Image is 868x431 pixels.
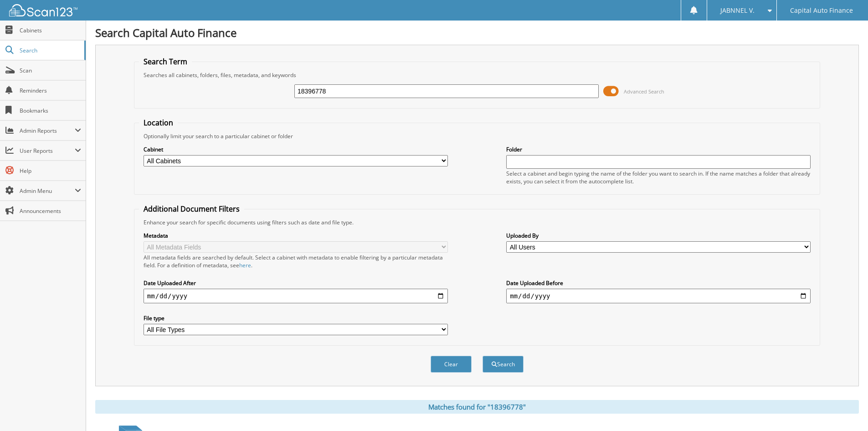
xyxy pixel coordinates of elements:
[20,87,81,94] span: Reminders
[720,8,755,13] span: JABNNEL V.
[20,167,81,175] span: Help
[139,71,815,79] div: Searches all cabinets, folders, files, metadata, and keywords
[790,8,853,13] span: Capital Auto Finance
[95,25,859,40] h1: Search Capital Auto Finance
[20,107,81,114] span: Bookmarks
[144,232,448,239] label: Metadata
[506,232,811,239] label: Uploaded By
[139,132,815,140] div: Optionally limit your search to a particular cabinet or folder
[95,400,859,414] div: Matches found for "18396778"
[144,254,448,269] div: All metadata fields are searched by default. Select a cabinet with metadata to enable filtering b...
[144,145,448,153] label: Cabinet
[20,67,81,74] span: Scan
[139,57,192,67] legend: Search Term
[20,26,81,34] span: Cabinets
[506,145,811,153] label: Folder
[506,279,811,287] label: Date Uploaded Before
[20,147,75,155] span: User Reports
[20,127,75,135] span: Admin Reports
[139,118,178,128] legend: Location
[239,261,251,269] a: here
[483,356,524,373] button: Search
[20,187,75,195] span: Admin Menu
[144,289,448,303] input: start
[624,88,664,95] span: Advanced Search
[506,289,811,303] input: end
[139,218,815,226] div: Enhance your search for specific documents using filters such as date and file type.
[139,204,244,214] legend: Additional Document Filters
[506,170,811,185] div: Select a cabinet and begin typing the name of the folder you want to search in. If the name match...
[20,207,81,215] span: Announcements
[20,47,80,54] span: Search
[144,279,448,287] label: Date Uploaded After
[9,4,77,16] img: scan123-logo-white.svg
[431,356,472,373] button: Clear
[144,314,448,322] label: File type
